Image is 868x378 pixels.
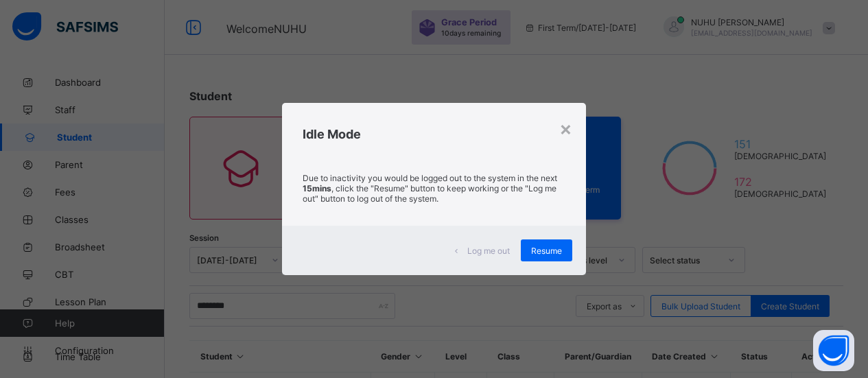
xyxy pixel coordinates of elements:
h2: Idle Mode [303,127,565,141]
p: Due to inactivity you would be logged out to the system in the next , click the "Resume" button t... [303,173,565,204]
button: Open asap [813,330,854,371]
strong: 15mins [303,183,331,193]
span: Resume [531,246,562,256]
span: Log me out [467,246,510,256]
div: × [559,117,572,140]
